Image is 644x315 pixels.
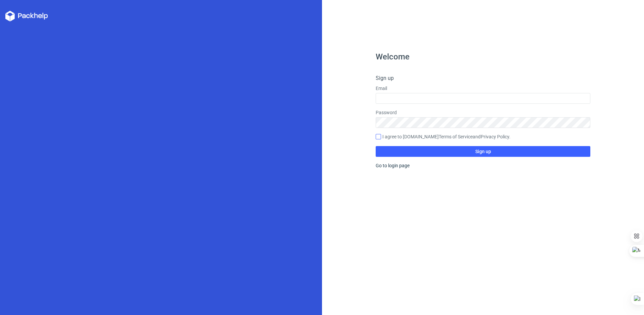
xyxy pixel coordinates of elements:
button: Sign up [376,146,590,157]
label: Password [376,109,590,116]
h1: Welcome [376,53,590,61]
label: I agree to [DOMAIN_NAME] and . [376,133,590,141]
a: Go to login page [376,163,410,168]
h4: Sign up [376,74,590,82]
a: Privacy Policy [481,134,509,139]
a: Terms of Service [439,134,473,139]
span: Sign up [475,149,491,154]
label: Email [376,85,590,92]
